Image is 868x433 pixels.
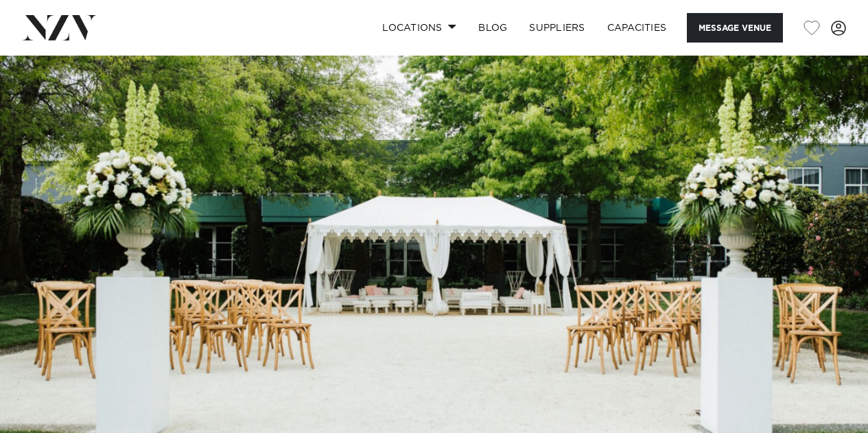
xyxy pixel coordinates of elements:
[371,13,467,43] a: Locations
[596,13,678,43] a: Capacities
[467,13,518,43] a: BLOG
[687,13,783,43] button: Message Venue
[22,15,97,40] img: nzv-logo.png
[518,13,596,43] a: SUPPLIERS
